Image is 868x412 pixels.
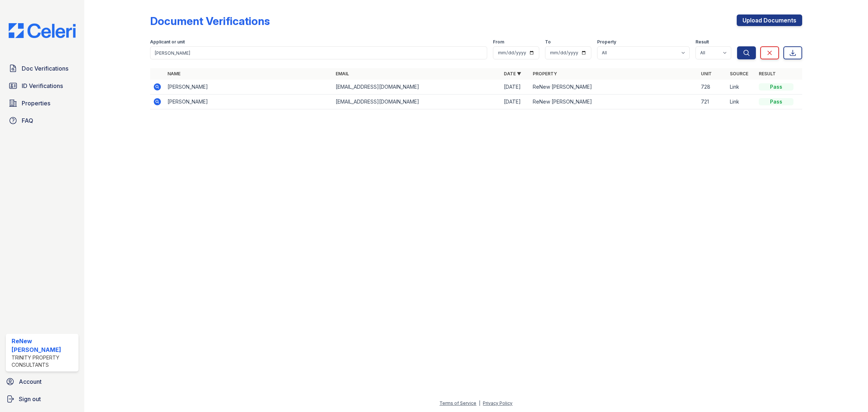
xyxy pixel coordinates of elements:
a: Sign out [3,392,81,406]
input: Search by name, email, or unit number [150,46,487,59]
td: 728 [698,80,727,94]
div: Document Verifications [150,14,270,28]
td: Link [727,80,756,94]
td: Link [727,94,756,109]
td: [EMAIL_ADDRESS][DOMAIN_NAME] [333,80,501,94]
a: Unit [701,71,712,76]
span: ID Verifications [22,81,63,90]
div: Pass [759,98,793,105]
td: [PERSON_NAME] [165,94,333,109]
img: CE_Logo_Blue-a8612792a0a2168367f1c8372b55b34899dd931a85d93a1a3d3e32e68fde9ad4.png [3,23,81,38]
label: To [545,39,551,45]
div: Pass [759,83,793,91]
a: Account [3,374,81,389]
div: Trinity Property Consultants [12,354,76,369]
label: From [493,39,504,45]
span: Properties [22,99,50,108]
td: ReNew [PERSON_NAME] [530,80,698,94]
span: FAQ [22,116,33,125]
div: | [479,400,480,406]
a: Properties [6,96,78,110]
a: Date ▼ [504,71,521,76]
a: Doc Verifications [6,61,78,76]
a: Upload Documents [737,14,802,26]
td: [DATE] [501,80,530,94]
label: Applicant or unit [150,39,185,45]
a: Result [759,71,776,76]
span: Account [19,377,42,386]
a: FAQ [6,113,78,128]
td: 721 [698,94,727,109]
td: ReNew [PERSON_NAME] [530,94,698,109]
td: [EMAIL_ADDRESS][DOMAIN_NAME] [333,94,501,109]
label: Property [597,39,616,45]
td: [DATE] [501,94,530,109]
span: Sign out [19,395,41,403]
a: ID Verifications [6,79,78,93]
a: Email [336,71,349,76]
a: Source [730,71,748,76]
div: ReNew [PERSON_NAME] [12,337,76,354]
a: Property [533,71,557,76]
td: [PERSON_NAME] [165,80,333,94]
label: Result [695,39,709,45]
a: Privacy Policy [483,400,512,406]
span: Doc Verifications [22,64,68,73]
a: Name [167,71,180,76]
a: Terms of Service [439,400,476,406]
